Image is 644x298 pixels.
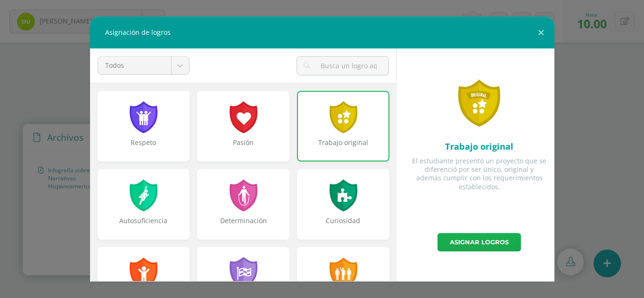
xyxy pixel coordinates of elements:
div: Trabajo original [412,141,547,152]
a: Todos [98,56,189,74]
div: Asignación de logros [90,16,554,48]
div: Curiosidad [298,216,388,235]
span: Todos [105,56,164,74]
div: Determinación [198,216,289,235]
div: Respeto [99,138,189,157]
a: Asignar logros [438,233,521,251]
div: Pasión [198,138,289,157]
input: Busca un logro aquí... [297,56,388,75]
div: Autosuficiencia [99,216,189,235]
div: Trabajo original [298,138,388,157]
div: El estudiante presentó un proyecto que se diferenció por ser único, original y además cumplir con... [412,157,547,191]
button: Close (Esc) [528,16,554,48]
